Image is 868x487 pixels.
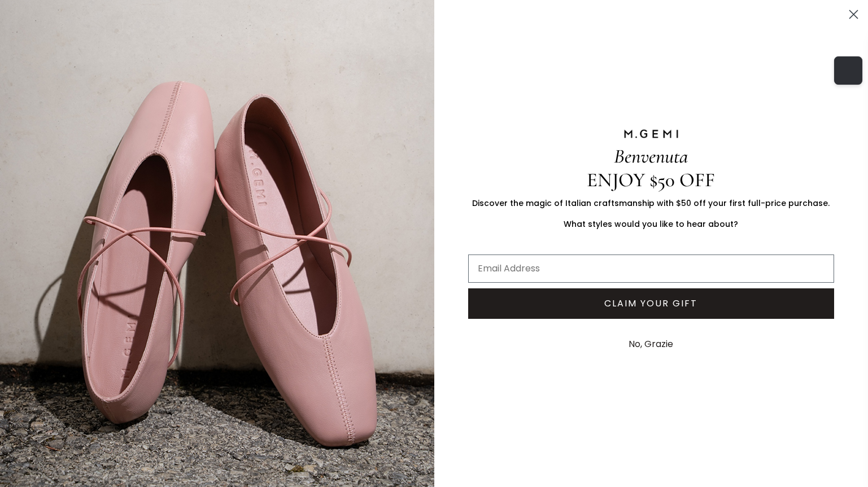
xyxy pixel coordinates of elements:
input: Email Address [468,255,835,283]
span: Benvenuta [614,144,688,168]
span: What styles would you like to hear about? [564,218,738,230]
img: M.GEMI [623,129,679,139]
button: CLAIM YOUR GIFT [468,288,835,319]
button: Close dialog [844,5,863,24]
span: ENJOY $50 OFF [587,168,715,192]
span: Discover the magic of Italian craftsmanship with $50 off your first full-price purchase. [472,198,830,209]
button: No, Grazie [623,330,679,358]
